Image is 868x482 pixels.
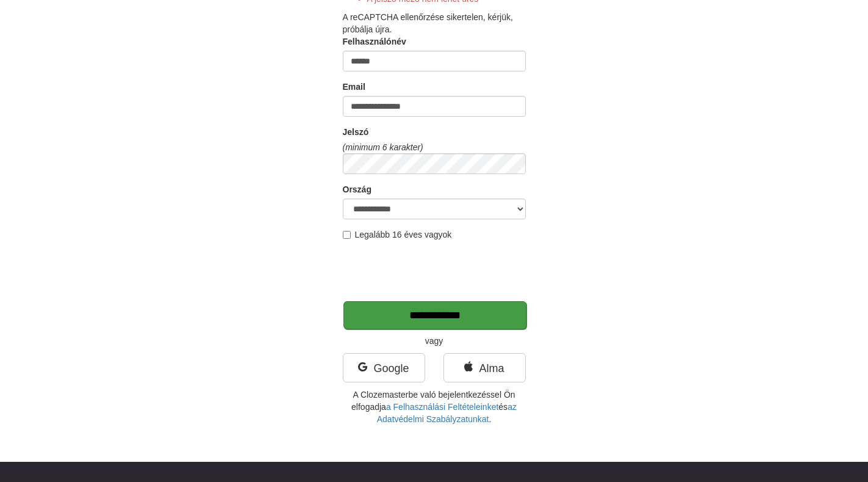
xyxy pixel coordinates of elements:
[373,362,409,374] font: Google
[343,82,365,92] font: Email
[343,142,423,152] font: (minimum 6 karakter)
[343,231,351,239] input: Legalább 16 éves vagyok
[386,402,498,412] a: a Felhasználási Feltételeinket
[343,12,513,34] font: A reCAPTCHA ellenőrzése sikertelen, kérjük, próbálja újra.
[355,230,452,239] font: Legalább 16 éves vagyok
[343,184,371,194] font: Ország
[425,336,443,346] font: vagy
[479,362,504,374] font: Alma
[343,353,425,382] a: Google
[343,127,369,137] font: Jelszó
[343,37,406,46] font: Felhasználónév
[498,402,508,412] font: és
[443,353,526,382] a: Alma
[343,247,528,294] iframe: reCAPTCHA
[351,390,515,412] font: A Clozemasterbe való bejelentkezéssel Ön elfogadja
[489,414,491,424] font: .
